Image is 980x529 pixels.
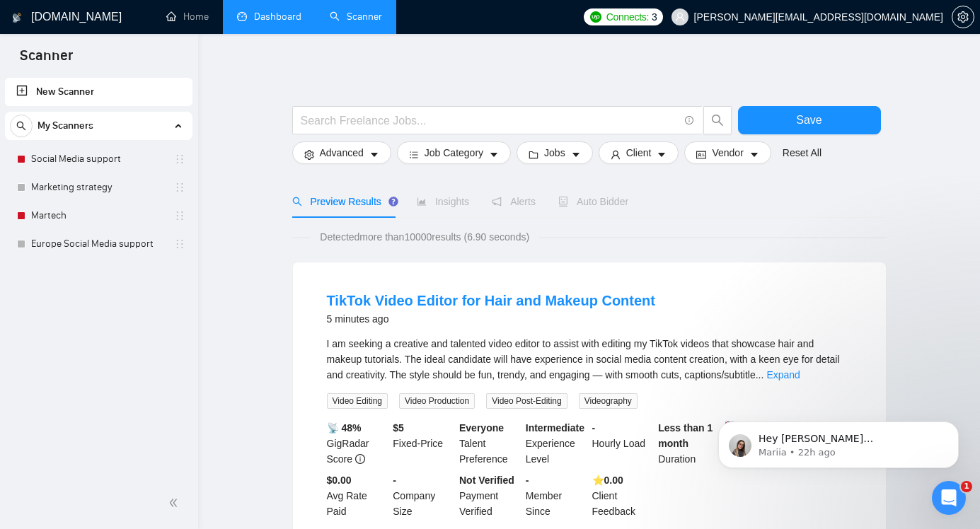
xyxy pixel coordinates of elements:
[704,114,731,127] span: search
[292,197,302,207] span: search
[517,141,593,164] button: folderJobscaret-down
[324,472,391,519] div: Avg Rate Paid
[703,106,732,134] button: search
[5,78,192,106] li: New Scanner
[304,149,314,160] span: setting
[606,9,649,25] span: Connects:
[684,141,771,164] button: idcardVendorcaret-down
[756,369,764,380] span: ...
[417,197,427,207] span: area-chart
[327,310,656,327] div: 5 minutes ago
[390,420,456,467] div: Fixed-Price
[489,149,499,160] span: caret-down
[523,420,589,467] div: Experience Level
[301,112,679,129] input: Search Freelance Jobs...
[558,196,628,207] span: Auto Bidder
[590,11,601,23] img: upwork-logo.png
[783,145,822,161] a: Reset All
[796,111,822,129] span: Save
[952,6,974,28] button: setting
[38,112,93,140] span: My Scanners
[390,472,456,519] div: Company Size
[749,149,759,160] span: caret-down
[459,422,504,434] b: Everyone
[599,141,679,164] button: userClientcaret-down
[611,149,621,160] span: user
[399,393,475,409] span: Video Production
[31,145,166,173] a: Social Media support
[174,238,185,250] span: holder
[327,475,352,486] b: $0.00
[658,422,713,449] b: Less than 1 month
[526,475,529,486] b: -
[174,153,185,165] span: holder
[589,420,656,467] div: Hourly Load
[675,12,685,22] span: user
[579,393,638,409] span: Videography
[327,338,840,380] span: I am seeking a creative and talented video editor to assist with editing my TikTok videos that sh...
[529,149,538,160] span: folder
[5,112,192,258] li: My Scanners
[685,116,694,125] span: info-circle
[10,115,33,137] button: search
[526,422,584,434] b: Intermediate
[697,392,980,491] iframe: Intercom notifications message
[327,393,388,409] span: Video Editing
[657,149,667,160] span: caret-down
[393,422,404,434] b: $ 5
[168,496,183,510] span: double-left
[31,173,166,202] a: Marketing strategy
[425,145,483,161] span: Job Category
[31,230,166,258] a: Europe Social Media support
[320,145,364,161] span: Advanced
[369,149,379,160] span: caret-down
[486,393,567,409] span: Video Post-Editing
[952,11,974,23] a: setting
[16,78,181,106] a: New Scanner
[571,149,581,160] span: caret-down
[492,196,536,207] span: Alerts
[712,145,743,161] span: Vendor
[592,475,623,486] b: ⭐️ 0.00
[330,11,382,23] a: searchScanner
[544,145,565,161] span: Jobs
[292,196,394,207] span: Preview Results
[952,11,974,23] span: setting
[592,422,596,434] b: -
[12,6,22,29] img: logo
[459,475,514,486] b: Not Verified
[31,202,166,230] a: Martech
[766,369,800,380] a: Expand
[310,229,539,245] span: Detected more than 10000 results (6.90 seconds)
[456,472,523,519] div: Payment Verified
[655,420,722,467] div: Duration
[456,420,523,467] div: Talent Preference
[932,481,966,515] iframe: Intercom live chat
[652,9,657,25] span: 3
[626,145,652,161] span: Client
[397,141,511,164] button: barsJob Categorycaret-down
[174,182,185,193] span: holder
[237,11,301,23] a: dashboardDashboard
[417,196,469,207] span: Insights
[558,197,568,207] span: robot
[11,121,32,131] span: search
[327,336,852,383] div: I am seeking a creative and talented video editor to assist with editing my TikTok videos that sh...
[327,422,362,434] b: 📡 48%
[523,472,589,519] div: Member Since
[738,106,881,134] button: Save
[327,293,656,308] a: TikTok Video Editor for Hair and Makeup Content
[166,11,209,23] a: homeHome
[387,195,400,208] div: Tooltip anchor
[696,149,706,160] span: idcard
[324,420,391,467] div: GigRadar Score
[355,454,365,464] span: info-circle
[961,481,972,492] span: 1
[492,197,502,207] span: notification
[8,45,84,75] span: Scanner
[174,210,185,221] span: holder
[409,149,419,160] span: bars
